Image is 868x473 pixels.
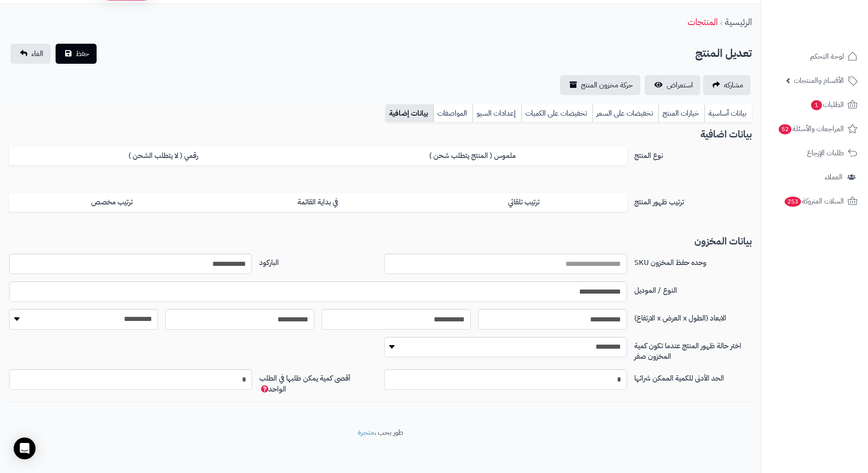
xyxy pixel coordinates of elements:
label: رقمي ( لا يتطلب الشحن ) [9,147,318,165]
span: العملاء [825,171,842,183]
label: اختر حالة ظهور المنتج عندما تكون كمية المخزون صفر [631,337,755,362]
a: المواصفات [433,104,473,122]
span: 52 [779,124,791,134]
span: طلبات الإرجاع [807,147,844,159]
label: في بداية القائمة [215,193,421,212]
a: الطلبات1 [767,94,863,116]
span: استعراض [667,80,693,91]
label: الحد الأدنى للكمية الممكن شرائها [631,369,755,384]
span: حفظ [76,48,89,59]
a: لوحة التحكم [767,46,863,67]
a: مشاركه [703,75,750,95]
a: السلات المتروكة253 [767,190,863,212]
a: تخفيضات على الكميات [521,104,592,122]
a: المراجعات والأسئلة52 [767,118,863,140]
label: النوع / الموديل [631,281,755,296]
a: متجرة [358,427,374,438]
a: بيانات إضافية [385,104,433,122]
label: الابعاد (الطول x العرض x الارتفاع) [631,309,755,324]
span: مشاركه [724,80,743,91]
span: الطلبات [810,98,844,111]
label: ملموس ( المنتج يتطلب شحن ) [318,147,627,165]
a: العملاء [767,166,863,188]
span: السلات المتروكة [784,195,844,208]
a: تخفيضات على السعر [592,104,658,122]
h3: بيانات المخزون [9,236,752,247]
a: طلبات الإرجاع [767,142,863,164]
label: ترتيب مخصص [9,193,215,212]
a: بيانات أساسية [704,104,752,122]
h2: تعديل المنتج [695,44,752,63]
a: استعراض [645,75,700,95]
span: 253 [785,197,801,207]
a: إعدادات السيو [473,104,521,122]
a: خيارات المنتج [658,104,704,122]
span: أقصى كمية يمكن طلبها في الطلب الواحد [259,373,350,395]
button: حفظ [56,44,97,64]
label: الباركود [256,254,380,268]
a: الرئيسية [725,15,752,29]
span: الأقسام والمنتجات [794,74,844,87]
span: المراجعات والأسئلة [778,122,844,135]
span: الغاء [31,48,43,59]
span: 1 [811,100,822,110]
h3: بيانات اضافية [9,129,752,140]
label: ترتيب ظهور المنتج [631,193,755,208]
div: Open Intercom Messenger [14,437,36,459]
label: وحده حفظ المخزون SKU [631,254,755,268]
label: ترتيب تلقائي [421,193,627,212]
span: حركة مخزون المنتج [581,80,633,91]
a: حركة مخزون المنتج [560,75,640,95]
a: الغاء [10,44,51,64]
a: المنتجات [688,15,718,29]
label: نوع المنتج [631,147,755,161]
span: لوحة التحكم [810,50,844,63]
